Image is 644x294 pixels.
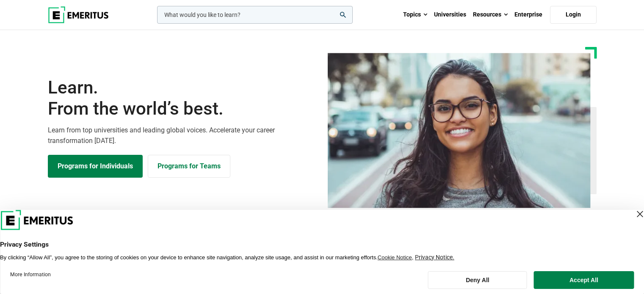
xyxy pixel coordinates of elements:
a: Explore Programs [48,155,143,178]
input: woocommerce-product-search-field-0 [157,6,353,24]
span: From the world’s best. [48,98,317,119]
a: Explore for Business [148,155,230,178]
a: Login [550,6,597,24]
img: Learn from the world's best [328,53,591,208]
p: Learn from top universities and leading global voices. Accelerate your career transformation [DATE]. [48,125,317,146]
h1: Learn. [48,77,317,120]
